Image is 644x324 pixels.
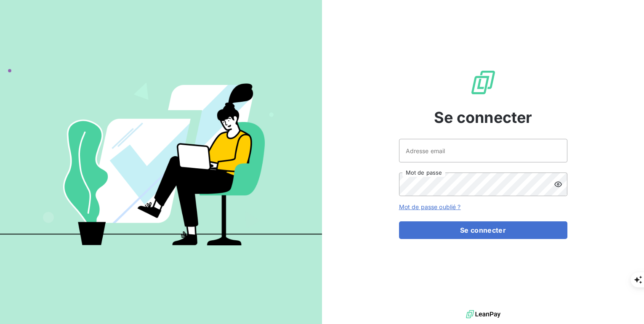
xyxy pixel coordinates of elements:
span: Se connecter [434,106,532,129]
button: Se connecter [399,221,567,239]
img: Logo LeanPay [470,69,497,96]
a: Mot de passe oublié ? [399,203,461,210]
input: placeholder [399,139,567,162]
img: logo [466,308,500,321]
